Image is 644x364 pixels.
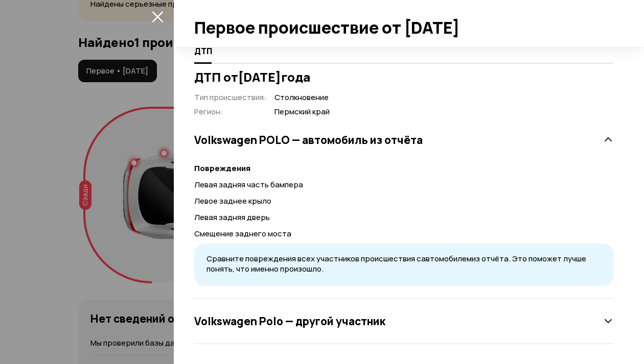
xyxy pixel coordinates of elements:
span: Регион : [194,106,223,117]
h3: Volkswagen Polo — другой участник [194,314,385,328]
p: Левое заднее крыло [194,196,613,207]
h3: ДТП от [DATE] года [194,70,613,84]
strong: Повреждения [194,163,250,174]
span: Тип происшествия : [194,92,266,103]
button: закрыть [149,8,166,25]
p: Смещение заднего моста [194,228,613,239]
span: Сравните повреждения всех участников происшествия с автомобилем из отчёта. Это поможет лучше поня... [206,253,586,275]
h3: Volkswagen POLO — автомобиль из отчёта [194,133,423,147]
span: ДТП [194,46,212,56]
span: Столкновение [274,92,330,103]
p: Левая задняя дверь [194,212,613,223]
span: Пермский край [274,107,330,117]
p: Левая задняя часть бампера [194,179,613,190]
